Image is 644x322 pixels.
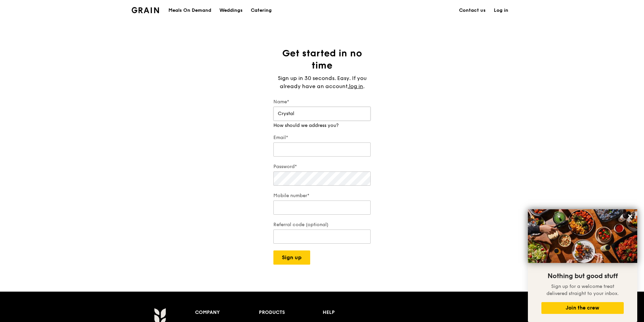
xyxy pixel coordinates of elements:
label: Mobile number* [273,192,371,199]
button: Join the crew [541,302,624,314]
div: Company [195,308,259,317]
a: Contact us [455,0,490,21]
label: Password* [273,163,371,170]
div: Products [259,308,323,317]
a: Catering [247,0,276,21]
div: Help [323,308,386,317]
a: Log in [490,0,512,21]
label: Name* [273,99,371,105]
button: Sign up [273,250,310,265]
span: Sign up in 30 seconds. Easy. If you already have an account, [278,75,367,89]
a: Weddings [215,0,247,21]
div: Weddings [219,0,243,21]
a: log in [349,82,363,90]
button: Close [625,211,636,222]
span: Nothing but good stuff [547,272,618,280]
h1: Get started in no time [273,47,371,72]
div: Meals On Demand [168,0,211,21]
span: Sign up for a welcome treat delivered straight to your inbox. [546,284,619,296]
img: Grain [132,7,159,13]
div: How should we address you? [273,122,371,129]
label: Referral code (optional) [273,221,371,228]
label: Email* [273,134,371,141]
span: . [363,83,365,89]
img: DSC07876-Edit02-Large.jpeg [528,209,637,263]
div: Catering [251,0,272,21]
